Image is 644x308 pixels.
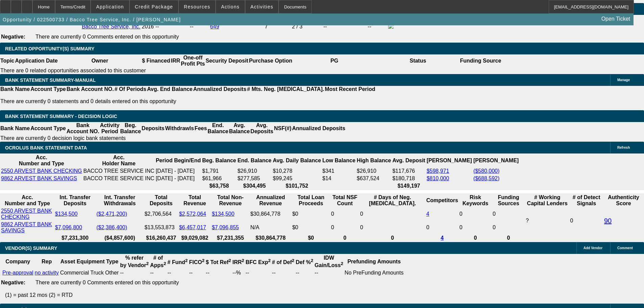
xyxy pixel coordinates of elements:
[35,270,59,276] a: no activity
[216,0,245,13] button: Actions
[473,154,519,167] th: [PERSON_NAME]
[179,194,211,207] th: Total Revenue
[190,23,209,30] td: --
[179,0,215,13] button: Resources
[237,183,271,189] th: $304,495
[426,211,429,217] a: 4
[272,269,295,276] td: --
[392,168,426,174] td: $117,676
[604,217,612,224] a: 90
[237,175,271,182] td: $277,585
[376,54,460,67] th: Status
[459,208,492,220] td: 0
[460,54,502,67] th: Funding Source
[348,259,401,264] b: Prefunding Amounts
[120,122,141,135] th: Beg. Balance
[206,269,232,276] td: --
[292,54,376,67] th: PG
[599,13,633,25] a: Open Ticket
[5,245,57,251] span: VENDOR(S) SUMMARY
[144,235,178,241] th: $16,260,437
[164,261,166,266] sup: 2
[459,194,492,207] th: Risk Keywords
[83,175,155,182] td: BACCO TREE SERVICE INC
[323,23,366,30] td: --
[206,259,231,265] b: $ Tot Ref
[360,208,425,220] td: 0
[229,122,250,135] th: Avg. Balance
[315,255,343,268] b: IDW Gain/Loss
[167,269,188,276] td: --
[250,122,274,135] th: Avg. Deposits
[441,235,444,241] a: 4
[58,54,142,67] th: Owner
[292,258,294,263] sup: 2
[356,175,391,182] td: $637,524
[237,168,271,174] td: $26,910
[617,146,630,149] span: Refresh
[146,261,148,266] sup: 2
[96,224,127,230] a: ($2,386,400)
[292,235,330,241] th: $0
[292,208,330,220] td: $0
[96,194,143,207] th: Int. Transfer Withdrawals
[360,235,425,241] th: 0
[185,258,188,263] sup: 2
[156,154,201,167] th: Period Begin/End
[179,235,211,241] th: $9,029,082
[341,261,343,266] sup: 2
[15,54,58,67] th: Application Date
[0,98,375,104] p: There are currently 0 statements and 0 details entered on this opportunity
[272,175,321,182] td: $99,245
[156,168,201,174] td: [DATE] - [DATE]
[5,292,644,298] p: (1) = past 12 mos (2) = RTD
[356,168,391,174] td: $26,910
[100,122,120,135] th: Activity Period
[167,259,188,265] b: # Fund
[212,194,249,207] th: Total Non-Revenue
[617,78,630,82] span: Manage
[55,224,82,230] a: $7,096,800
[221,4,240,9] span: Actions
[232,269,245,276] td: --%
[233,259,244,265] b: IRR
[60,269,119,276] td: Commercial Truck Other
[1,154,82,167] th: Acc. Number and Type
[130,0,178,13] button: Credit Package
[247,86,325,93] th: # Mts. Neg. [MEDICAL_DATA].
[367,23,387,30] td: --
[202,168,236,174] td: $1,791
[202,154,236,167] th: Beg. Balance
[344,270,403,276] div: No PreFunding Amounts
[91,0,129,13] button: Application
[5,46,94,51] span: RELATED OPPORTUNITY(S) SUMMARY
[356,154,391,167] th: High Balance
[322,168,356,174] td: $341
[272,154,321,167] th: Avg. Daily Balance
[83,168,155,174] td: BACCO TREE SERVICE INC
[2,270,33,276] a: Pre-approval
[55,194,95,207] th: Int. Transfer Deposits
[427,168,449,174] a: $598,971
[212,224,239,230] a: $7,096,855
[492,235,525,241] th: 0
[150,269,166,276] td: --
[144,221,178,234] td: $13,553,873
[265,24,290,30] div: 7
[570,208,603,234] td: 0
[292,122,345,135] th: Annualized Deposits
[120,255,149,268] b: % refer by Vendor
[96,235,143,241] th: ($4,857,600)
[202,183,236,189] th: $63,758
[392,154,426,167] th: Avg. Deposit
[248,54,292,67] th: Purchase Option
[245,269,271,276] td: --
[388,23,393,29] img: facebook-icon.png
[55,211,78,217] a: $134,500
[492,194,525,207] th: Funding Sources
[250,211,291,217] div: $30,864,778
[273,122,292,135] th: NSF(#)
[311,258,313,263] sup: 2
[194,122,207,135] th: Fees
[360,221,425,234] td: 0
